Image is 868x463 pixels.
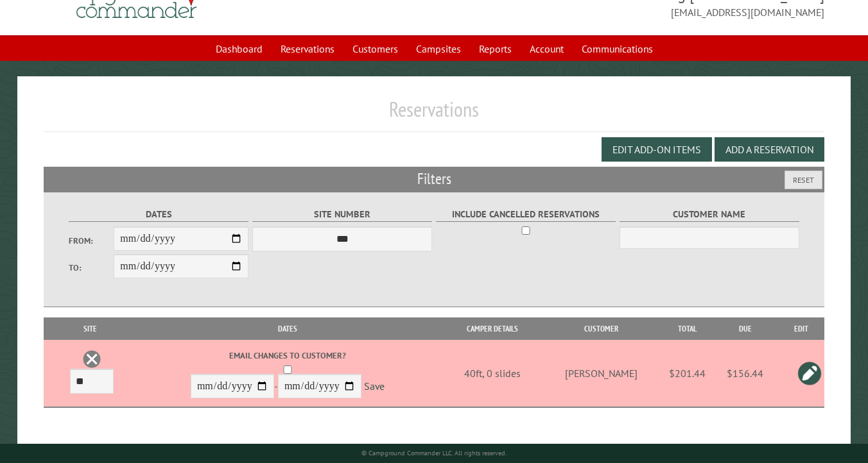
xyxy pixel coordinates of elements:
a: Communications [574,37,661,61]
label: To: [69,262,114,274]
th: Edit [777,317,824,340]
button: Reset [785,171,822,189]
a: Delete this reservation [82,349,101,369]
h1: Reservations [44,97,825,132]
label: From: [69,235,114,247]
label: Dates [69,207,248,222]
a: Dashboard [208,37,270,61]
th: Total [662,317,713,340]
label: Include Cancelled Reservations [436,207,616,222]
a: Customers [345,37,406,61]
label: Site Number [252,207,432,222]
th: Dates [131,317,444,340]
label: Email changes to customer? [133,349,442,362]
td: $156.44 [713,340,777,407]
a: Account [522,37,571,61]
label: Customer Name [620,207,799,222]
th: Site [50,317,131,340]
div: - [133,349,442,401]
a: Reports [471,37,519,61]
td: $201.44 [662,340,713,407]
td: [PERSON_NAME] [541,340,662,407]
button: Add a Reservation [715,137,824,162]
a: Campsites [408,37,469,61]
button: Edit Add-on Items [602,137,712,162]
h2: Filters [44,167,825,191]
th: Camper Details [444,317,540,340]
small: © Campground Commander LLC. All rights reserved. [361,449,507,457]
a: Save [364,380,385,393]
th: Customer [541,317,662,340]
td: 40ft, 0 slides [444,340,540,407]
a: Reservations [273,37,342,61]
th: Due [713,317,777,340]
